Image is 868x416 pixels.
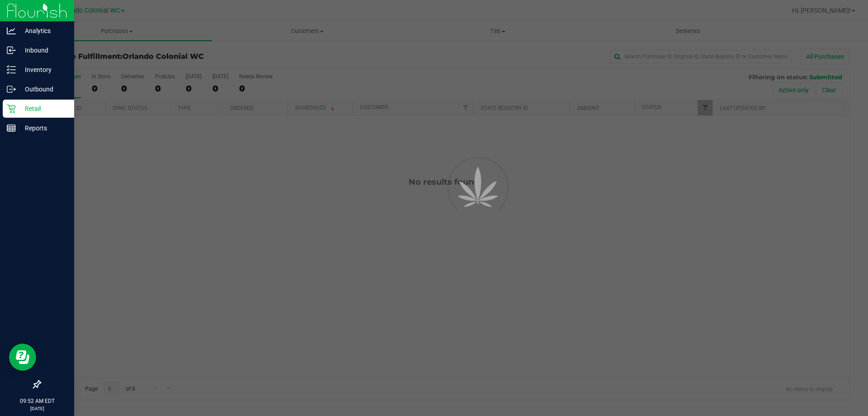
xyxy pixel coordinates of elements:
[16,45,70,56] p: Inbound
[16,64,70,75] p: Inventory
[16,103,70,114] p: Retail
[16,84,70,95] p: Outbound
[7,124,16,133] inline-svg: Reports
[7,46,16,55] inline-svg: Inbound
[4,405,70,412] p: [DATE]
[4,397,70,405] p: 09:52 AM EDT
[16,25,70,36] p: Analytics
[16,123,70,134] p: Reports
[9,344,36,371] iframe: Resource center
[7,104,16,113] inline-svg: Retail
[7,85,16,94] inline-svg: Outbound
[7,65,16,74] inline-svg: Inventory
[7,26,16,35] inline-svg: Analytics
